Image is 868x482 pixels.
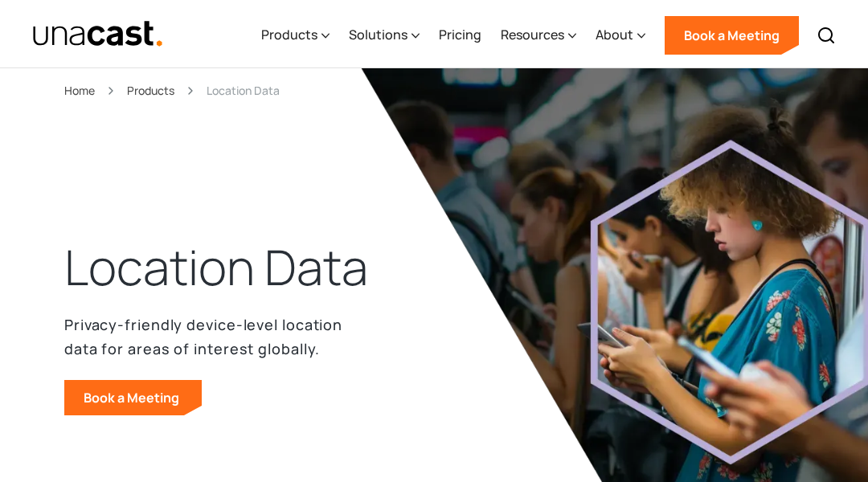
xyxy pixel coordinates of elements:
[501,25,564,44] div: Resources
[261,25,317,44] div: Products
[64,235,368,300] h1: Location Data
[439,2,481,68] a: Pricing
[64,81,95,100] a: Home
[596,25,633,44] div: About
[349,25,407,44] div: Solutions
[64,380,202,415] a: Book a Meeting
[261,2,330,68] div: Products
[64,312,370,361] p: Privacy-friendly device-level location data for areas of interest globally.
[349,2,420,68] div: Solutions
[596,2,645,68] div: About
[127,81,174,100] a: Products
[32,20,163,48] a: home
[665,16,799,55] a: Book a Meeting
[207,81,280,100] div: Location Data
[32,20,163,48] img: Unacast text logo
[501,2,576,68] div: Resources
[817,26,836,45] img: Search icon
